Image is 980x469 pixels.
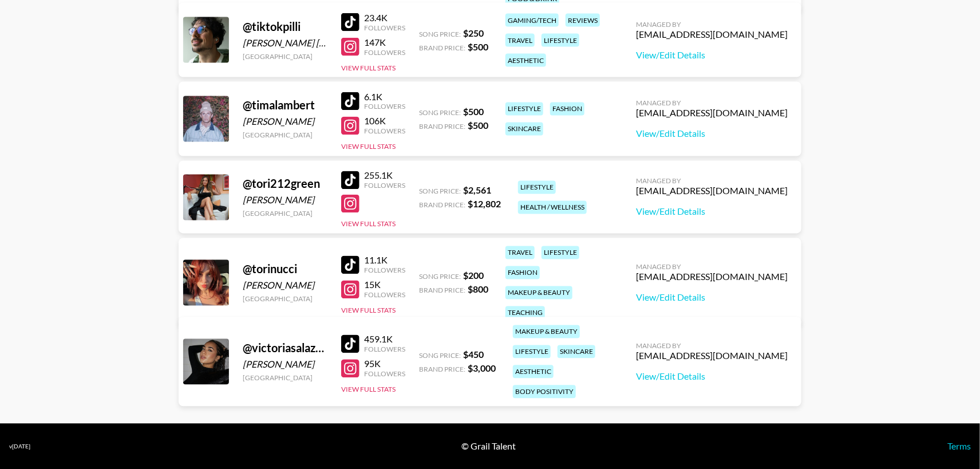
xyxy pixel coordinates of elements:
strong: $ 3,000 [468,363,496,374]
div: 95K [364,358,405,370]
div: [EMAIL_ADDRESS][DOMAIN_NAME] [636,186,788,197]
a: View/Edit Details [636,206,788,218]
span: Brand Price: [419,123,465,131]
div: health / wellness [518,201,587,214]
span: Brand Price: [419,286,465,295]
strong: $ 450 [463,349,484,360]
div: fashion [505,266,540,279]
div: @ tori212green [243,177,327,191]
span: Song Price: [419,30,461,38]
strong: $ 12,802 [468,199,501,210]
div: [PERSON_NAME] [243,116,327,128]
div: skincare [558,345,595,358]
div: @ tiktokpilli [243,19,327,34]
strong: $ 200 [463,270,484,281]
a: View/Edit Details [636,49,788,61]
a: View/Edit Details [636,371,788,383]
span: Song Price: [419,352,461,360]
div: Followers [364,127,405,136]
div: 15K [364,279,405,291]
a: View/Edit Details [636,128,788,140]
div: [EMAIL_ADDRESS][DOMAIN_NAME] [636,108,788,119]
button: View Full Stats [341,220,396,228]
div: [GEOGRAPHIC_DATA] [243,295,327,304]
div: Managed By [636,177,788,186]
span: Brand Price: [419,44,465,52]
div: [GEOGRAPHIC_DATA] [243,374,327,383]
strong: $ 2,561 [463,185,491,196]
div: [PERSON_NAME] [243,280,327,291]
strong: $ 800 [468,284,488,295]
button: View Full Stats [341,306,396,315]
span: Song Price: [419,273,461,281]
div: [EMAIL_ADDRESS][DOMAIN_NAME] [636,29,788,40]
div: travel [505,246,535,259]
div: makeup & beauty [513,325,580,338]
div: 11.1K [364,255,405,266]
div: 106K [364,116,405,127]
span: Song Price: [419,109,461,117]
div: teaching [505,306,545,320]
strong: $ 500 [463,107,484,117]
div: @ victoriasalazarf [243,341,327,356]
span: Brand Price: [419,365,465,374]
div: lifestyle [518,181,556,194]
div: Followers [364,345,405,354]
div: [GEOGRAPHIC_DATA] [243,131,327,140]
div: gaming/tech [505,14,559,27]
div: Managed By [636,20,788,29]
strong: $ 500 [468,120,488,131]
button: View Full Stats [341,385,396,394]
div: Followers [364,291,405,299]
div: [PERSON_NAME] [243,195,327,206]
div: travel [505,34,535,47]
div: v [DATE] [9,443,30,451]
span: Song Price: [419,187,461,196]
div: makeup & beauty [505,286,572,299]
div: reviews [566,14,600,27]
div: lifestyle [542,34,579,47]
div: Managed By [636,263,788,271]
div: 255.1K [364,170,405,182]
div: skincare [505,123,543,136]
div: Followers [364,266,405,275]
div: fashion [550,103,584,116]
div: Followers [364,182,405,190]
div: © Grail Talent [462,441,516,452]
div: lifestyle [513,345,551,358]
div: @ timalambert [243,98,327,113]
strong: $ 500 [468,41,488,52]
div: lifestyle [542,246,579,259]
div: [EMAIL_ADDRESS][DOMAIN_NAME] [636,350,788,362]
div: Followers [364,23,405,32]
div: [GEOGRAPHIC_DATA] [243,52,327,61]
div: [GEOGRAPHIC_DATA] [243,210,327,218]
div: @ torinucci [243,262,327,277]
div: Followers [364,48,405,57]
div: [EMAIL_ADDRESS][DOMAIN_NAME] [636,271,788,283]
button: View Full Stats [341,143,396,151]
strong: $ 250 [463,27,484,38]
span: Brand Price: [419,201,465,210]
div: Followers [364,370,405,379]
div: [PERSON_NAME] [PERSON_NAME] [243,37,327,49]
a: View/Edit Details [636,292,788,304]
div: aesthetic [513,365,554,379]
div: lifestyle [505,103,543,116]
div: [PERSON_NAME] [243,359,327,371]
a: Terms [947,441,971,452]
div: aesthetic [505,54,546,67]
div: 6.1K [364,91,405,103]
div: 147K [364,37,405,48]
button: View Full Stats [341,64,396,72]
div: Managed By [636,99,788,108]
div: Followers [364,103,405,111]
div: 23.4K [364,12,405,23]
div: Managed By [636,342,788,350]
div: body positivity [513,385,576,399]
div: 459.1K [364,334,405,345]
